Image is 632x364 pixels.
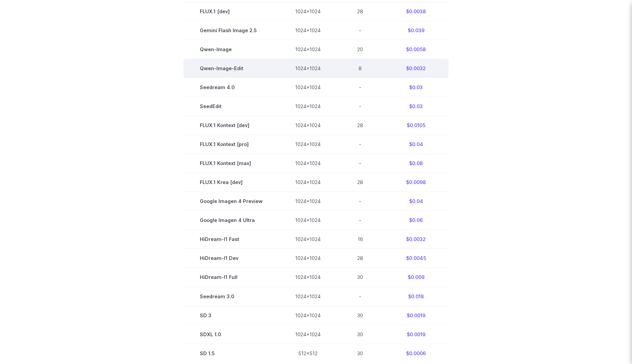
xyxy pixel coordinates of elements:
td: 1024x1024 [279,59,337,78]
td: 28 [337,249,383,268]
td: 20 [337,40,383,59]
td: SD 3 [184,306,279,325]
td: $0.009 [383,268,448,287]
td: - [337,287,383,306]
td: 1024x1024 [279,21,337,40]
td: 1024x1024 [279,78,337,97]
td: - [337,78,383,97]
td: - [337,21,383,40]
td: FLUX.1 Kontext [dev] [184,116,279,135]
td: Qwen-Image [184,40,279,59]
td: $0.03 [383,97,448,116]
td: - [337,211,383,230]
td: FLUX.1 Krea [dev] [184,173,279,192]
td: 1024x1024 [279,97,337,116]
td: $0.03 [383,78,448,97]
td: $0.0098 [383,173,448,192]
td: $0.0032 [383,230,448,249]
td: 30 [337,306,383,325]
td: 28 [337,173,383,192]
td: 28 [337,116,383,135]
td: - [337,135,383,154]
td: 16 [337,230,383,249]
td: 1024x1024 [279,135,337,154]
td: 1024x1024 [279,230,337,249]
td: 1024x1024 [279,2,337,21]
td: 1024x1024 [279,306,337,325]
td: 30 [337,268,383,287]
td: SeedEdit [184,97,279,116]
td: 1024x1024 [279,325,337,344]
td: $0.0105 [383,116,448,135]
td: $0.0019 [383,325,448,344]
td: 1024x1024 [279,192,337,211]
td: $0.039 [383,21,448,40]
td: Seedream 3.0 [184,287,279,306]
td: FLUX.1 Kontext [pro] [184,135,279,154]
td: 1024x1024 [279,173,337,192]
td: SDXL 1.0 [184,325,279,344]
td: $0.04 [383,135,448,154]
td: 512x512 [279,344,337,363]
td: $0.0032 [383,59,448,78]
td: $0.0006 [383,344,448,363]
td: - [337,97,383,116]
td: Google Imagen 4 Ultra [184,211,279,230]
td: 8 [337,59,383,78]
td: SD 1.5 [184,344,279,363]
td: HiDream-I1 Fast [184,230,279,249]
td: FLUX.1 [dev] [184,2,279,21]
td: $0.04 [383,192,448,211]
td: HiDream-I1 Full [184,268,279,287]
td: HiDream-I1 Dev [184,249,279,268]
td: $0.018 [383,287,448,306]
td: Qwen-Image-Edit [184,59,279,78]
td: - [337,154,383,173]
td: $0.06 [383,211,448,230]
td: Seedream 4.0 [184,78,279,97]
td: Google Imagen 4 Preview [184,192,279,211]
td: 1024x1024 [279,40,337,59]
td: 1024x1024 [279,287,337,306]
td: FLUX.1 Kontext [max] [184,154,279,173]
td: 28 [337,2,383,21]
span: Gemini Flash Image 2.5 [200,26,263,34]
td: - [337,192,383,211]
td: 30 [337,325,383,344]
td: 1024x1024 [279,154,337,173]
td: 30 [337,344,383,363]
td: 1024x1024 [279,211,337,230]
td: 1024x1024 [279,268,337,287]
td: $0.0038 [383,2,448,21]
td: $0.0019 [383,306,448,325]
td: $0.08 [383,154,448,173]
td: $0.0058 [383,40,448,59]
td: 1024x1024 [279,116,337,135]
td: $0.0045 [383,249,448,268]
td: 1024x1024 [279,249,337,268]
